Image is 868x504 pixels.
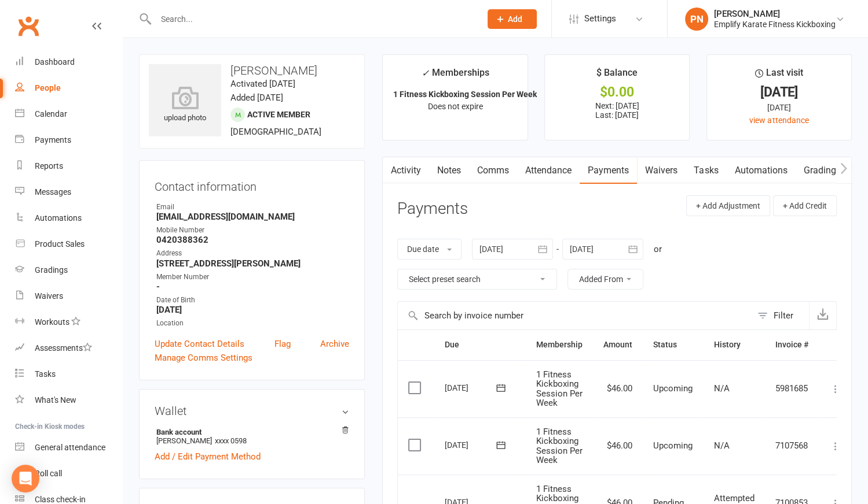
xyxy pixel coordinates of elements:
time: Added [DATE] [230,92,283,103]
div: Emplify Karate Fitness Kickboxing [714,19,836,29]
span: Does not expire [427,102,482,111]
span: 1 Fitness Kickboxing Session Per Week [536,369,583,409]
a: Workouts [15,309,122,335]
div: $0.00 [555,86,679,98]
div: upload photo [149,86,221,124]
div: [DATE] [445,436,498,454]
th: Membership [526,330,593,360]
a: Roll call [15,461,122,487]
a: Payments [15,127,122,153]
th: Status [643,330,703,360]
a: Assessments [15,335,122,361]
span: 1 Fitness Kickboxing Session Per Week [536,427,583,466]
div: Address [156,248,349,259]
div: Filter [774,309,793,323]
li: [PERSON_NAME] [155,426,349,447]
span: Upcoming [653,383,693,394]
button: Due date [397,239,462,260]
button: Filter [752,302,809,329]
div: Roll call [35,469,62,478]
th: History [703,330,764,360]
a: General attendance kiosk mode [15,435,122,461]
div: Automations [35,213,82,223]
a: Activity [383,157,429,184]
a: Messages [15,179,122,205]
a: Update Contact Details [155,337,244,351]
strong: 1 Fitness Kickboxing Session Per Week [393,90,537,99]
span: Add [508,14,522,24]
div: Messages [35,187,71,197]
div: Gradings [35,265,68,275]
span: N/A [713,383,729,394]
button: Add [488,9,537,29]
div: Waivers [35,291,63,301]
span: Upcoming [653,440,693,451]
td: $46.00 [593,360,643,417]
strong: [EMAIL_ADDRESS][DOMAIN_NAME] [156,212,349,222]
a: Product Sales [15,231,122,257]
div: Reports [35,161,63,171]
div: Last visit [755,65,803,86]
a: Reports [15,153,122,179]
a: Waivers [637,157,686,184]
div: [DATE] [717,101,841,114]
a: Calendar [15,101,122,127]
div: People [35,83,61,92]
i: ✓ [421,68,428,79]
span: Active member [247,110,310,119]
td: 5981685 [764,360,818,417]
button: + Add Adjustment [686,195,770,216]
a: Clubworx [14,12,43,40]
span: N/A [713,440,729,451]
strong: Bank account [156,428,343,436]
th: Due [434,330,526,360]
h3: Wallet [155,405,349,417]
div: Class check-in [35,495,86,504]
th: Invoice # [764,330,818,360]
span: Settings [584,6,616,32]
strong: [STREET_ADDRESS][PERSON_NAME] [156,258,349,269]
a: Manage Comms Settings [155,351,252,365]
a: Automations [726,157,795,184]
div: Assessments [35,343,92,353]
div: Workouts [35,317,69,327]
h3: Contact information [155,176,349,193]
div: What's New [35,395,76,405]
strong: 0420388362 [156,235,349,245]
th: Amount [593,330,643,360]
a: Tasks [686,157,726,184]
div: $ Balance [596,65,638,86]
div: [DATE] [445,379,498,396]
a: Comms [469,157,517,184]
time: Activated [DATE] [230,79,295,89]
a: Archive [320,337,349,351]
div: Location [156,318,349,329]
td: 7107568 [764,417,818,475]
div: Memberships [421,65,489,87]
div: PN [685,8,708,31]
strong: [DATE] [156,305,349,315]
p: Next: [DATE] Last: [DATE] [555,101,679,120]
div: Mobile Number [156,225,349,236]
h3: Payments [397,200,468,218]
div: Dashboard [35,57,75,66]
div: or [654,242,662,256]
span: [DEMOGRAPHIC_DATA] [230,127,321,137]
div: Product Sales [35,239,85,249]
div: [PERSON_NAME] [714,9,836,19]
input: Search by invoice number [398,302,752,329]
div: General attendance [35,443,105,452]
a: Flag [274,337,291,351]
button: + Add Credit [773,195,837,216]
a: Dashboard [15,49,122,75]
a: view attendance [749,116,808,125]
strong: - [156,281,349,292]
a: Notes [429,157,469,184]
div: Open Intercom Messenger [12,465,39,492]
div: Date of Birth [156,295,349,306]
div: Calendar [35,109,67,118]
a: People [15,75,122,101]
a: Automations [15,205,122,231]
a: Attendance [517,157,580,184]
a: Tasks [15,361,122,387]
